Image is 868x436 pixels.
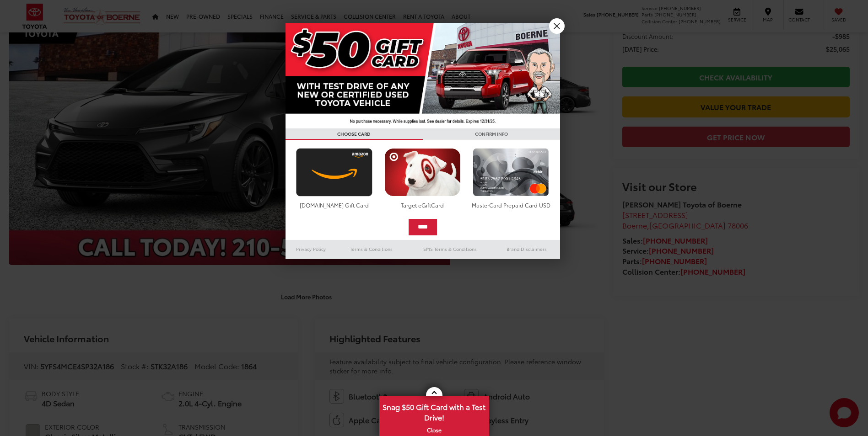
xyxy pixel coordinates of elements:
div: [DOMAIN_NAME] Gift Card [294,201,375,209]
a: Privacy Policy [286,244,337,255]
h3: CHOOSE CARD [286,128,423,140]
a: Terms & Conditions [336,244,406,255]
a: SMS Terms & Conditions [407,244,493,255]
img: targetcard.png [382,148,463,197]
span: Snag $50 Gift Card with a Test Drive! [380,397,488,425]
h3: CONFIRM INFO [423,128,560,140]
img: amazoncard.png [294,148,375,197]
div: Target eGiftCard [382,201,463,209]
img: mastercard.png [470,148,551,197]
a: Brand Disclaimers [493,244,560,255]
div: MasterCard Prepaid Card USD [470,201,551,209]
img: 42635_top_851395.jpg [286,23,560,128]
